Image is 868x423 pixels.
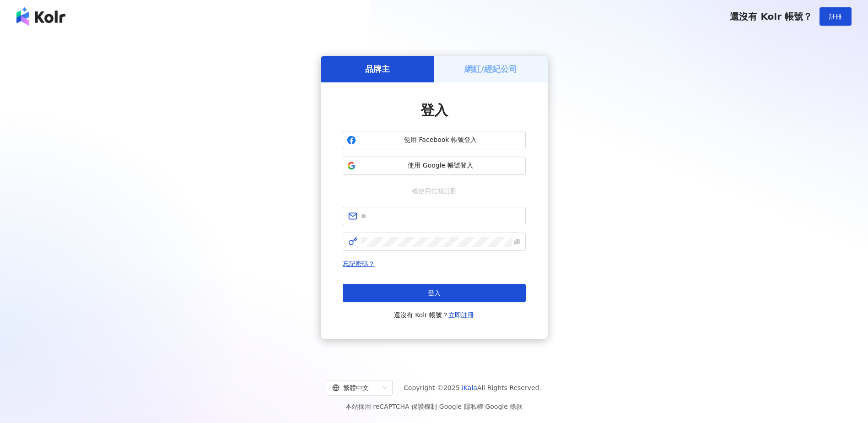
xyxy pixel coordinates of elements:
[345,401,523,412] span: 本站採用 reCAPTCHA 保護機制
[360,136,522,145] span: 使用 Facebook 帳號登入
[343,260,375,267] a: 忘記密碼？
[421,102,448,118] span: 登入
[439,403,483,410] a: Google 隱私權
[730,11,812,22] span: 還沒有 Kolr 帳號？
[437,403,439,410] span: |
[428,289,441,297] span: 登入
[514,239,520,245] span: eye-invisible
[394,309,474,320] span: 還沒有 Kolr 帳號？
[485,403,523,410] a: Google 條款
[464,63,517,75] h5: 網紅/經紀公司
[343,157,526,175] button: 使用 Google 帳號登入
[462,384,477,391] a: iKala
[343,284,526,302] button: 登入
[16,7,65,26] img: logo
[332,380,379,395] div: 繁體中文
[483,403,485,410] span: |
[365,63,390,75] h5: 品牌主
[343,131,526,149] button: 使用 Facebook 帳號登入
[404,382,541,393] span: Copyright © 2025 All Rights Reserved.
[360,161,522,170] span: 使用 Google 帳號登入
[405,186,463,196] span: 或使用信箱註冊
[448,311,474,319] a: 立即註冊
[819,7,852,26] button: 註冊
[829,13,842,20] span: 註冊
